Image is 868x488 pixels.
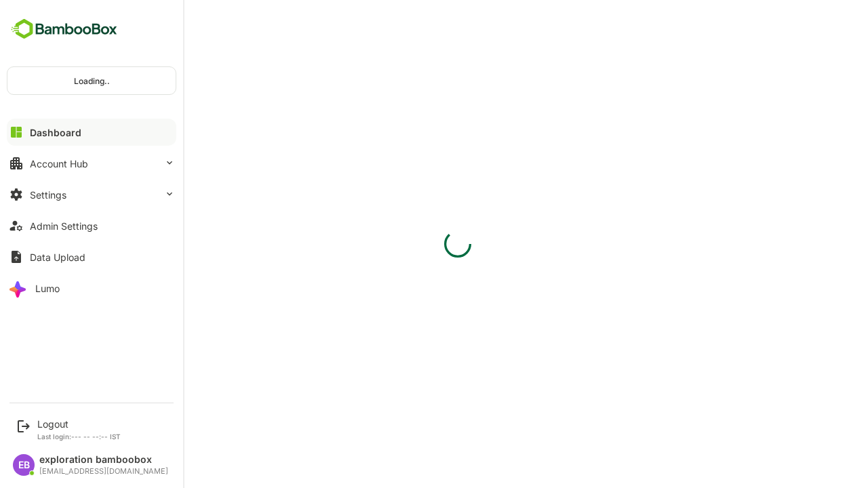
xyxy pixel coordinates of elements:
div: Dashboard [30,127,81,138]
button: Dashboard [7,119,176,146]
div: Logout [37,418,121,430]
button: Lumo [7,274,176,302]
button: Admin Settings [7,212,176,239]
button: Settings [7,181,176,208]
div: EB [13,454,35,476]
button: Data Upload [7,243,176,270]
button: Account Hub [7,150,176,177]
div: Loading.. [7,67,176,94]
div: [EMAIL_ADDRESS][DOMAIN_NAME] [39,467,168,476]
div: Account Hub [30,158,88,169]
img: BambooboxFullLogoMark.5f36c76dfaba33ec1ec1367b70bb1252.svg [7,16,121,42]
p: Last login: --- -- --:-- IST [37,432,121,441]
div: Lumo [35,283,60,294]
div: Settings [30,189,66,201]
div: Data Upload [30,251,85,263]
div: exploration bamboobox [39,454,168,466]
div: Admin Settings [30,220,98,232]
